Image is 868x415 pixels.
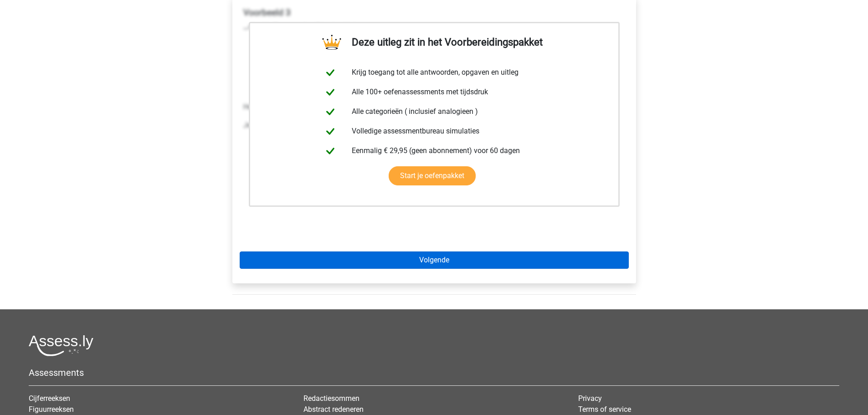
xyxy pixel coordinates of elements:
[578,405,631,414] a: Terms of service
[303,405,364,414] a: Abstract redeneren
[389,166,476,185] a: Start je oefenpakket
[29,335,93,356] img: Assessly logo
[243,120,625,131] p: Je kunt nu zelf 3 opgaven doen, om te oefenen met [PERSON_NAME] en synoniemen.
[243,21,625,32] p: staat tot als staat tot …
[240,251,629,269] a: Volgende
[578,394,602,403] a: Privacy
[29,394,70,403] a: Cijferreeksen
[29,405,74,414] a: Figuurreeksen
[303,394,360,403] a: Redactiesommen
[243,7,291,18] b: Voorbeeld 3
[29,367,839,378] h5: Assessments
[243,102,625,113] p: Het antwoord is in dit geval 2. “humeur is een ander woord voor stemming, echter is een ander woo...
[243,22,248,31] b: …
